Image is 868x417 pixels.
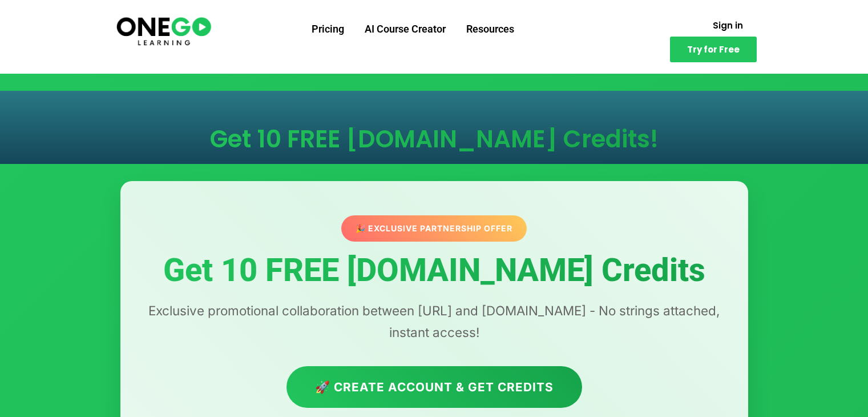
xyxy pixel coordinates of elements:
a: Sign in [699,14,757,37]
a: 🚀 Create Account & Get Credits [286,366,582,408]
h1: Get 10 FREE [DOMAIN_NAME] Credits! [132,127,737,151]
p: Exclusive promotional collaboration between [URL] and [DOMAIN_NAME] - No strings attached, instan... [143,300,725,343]
a: Pricing [301,14,354,44]
div: 🎉 Exclusive Partnership Offer [341,215,527,242]
a: Resources [456,14,524,44]
span: Try for Free [687,45,740,54]
a: AI Course Creator [354,14,456,44]
a: Try for Free [670,37,757,62]
span: Sign in [713,21,743,30]
h1: Get 10 FREE [DOMAIN_NAME] Credits [143,253,725,288]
